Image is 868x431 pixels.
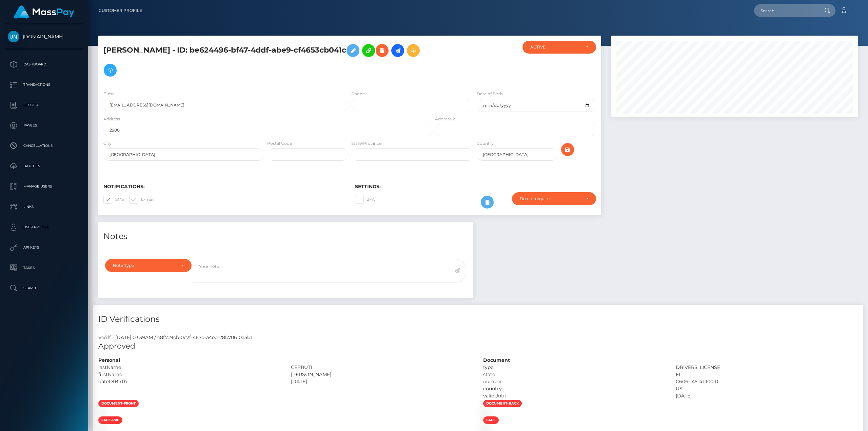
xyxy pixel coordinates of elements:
[99,3,142,18] a: Customer Profile
[522,41,596,54] button: ACTIVE
[5,76,83,93] a: Transactions
[103,184,345,190] h6: Notifications:
[671,385,863,392] div: US
[520,196,580,201] div: Do not require
[103,140,112,146] label: City
[5,198,83,215] a: Links
[5,280,83,297] a: Search
[483,400,522,407] span: document-back
[8,202,80,212] p: Links
[355,195,375,204] label: 2FA
[93,378,286,385] div: dateOfBirth
[435,116,455,122] label: Address 2
[8,141,80,151] p: Cancellations
[478,385,671,392] div: country
[8,161,80,171] p: Batches
[5,117,83,134] a: Payees
[8,100,80,110] p: Ledger
[478,392,671,399] div: validUntil
[98,410,104,415] img: 2d3b6a5a-7a6b-48ba-b740-4ed33c0725e1
[8,222,80,232] p: User Profile
[5,56,83,73] a: Dashboard
[286,364,478,371] div: CERRUTI
[103,195,124,204] label: SMS
[483,410,489,415] img: 3bdc4db5-7c43-4fcc-a9b9-f6be1a9c2cd2
[351,140,381,146] label: State/Province
[93,364,286,371] div: lastName
[98,416,122,424] span: face-pre
[93,371,286,378] div: firstName
[286,378,478,385] div: [DATE]
[8,263,80,273] p: Taxes
[355,184,596,190] h6: Settings:
[671,364,863,371] div: DRIVERS_LICENSE
[98,357,120,363] strong: Personal
[477,91,503,97] label: Date of Birth
[8,80,80,90] p: Transactions
[98,313,858,325] h4: ID Verifications
[113,263,176,268] div: Note Type
[671,392,863,399] div: [DATE]
[530,44,580,50] div: ACTIVE
[478,371,671,378] div: state
[5,97,83,114] a: Ledger
[391,44,404,57] a: Initiate Payout
[8,242,80,253] p: API Keys
[351,91,365,97] label: Phone
[5,239,83,256] a: API Keys
[671,378,863,385] div: C606-145-41-100-0
[5,219,83,236] a: User Profile
[5,178,83,195] a: Manage Users
[5,34,83,40] span: [DOMAIN_NAME]
[286,371,478,378] div: [PERSON_NAME]
[483,357,510,363] strong: Document
[14,5,74,19] img: MassPay Logo
[5,137,83,154] a: Cancellations
[477,140,494,146] label: Country
[5,158,83,175] a: Batches
[8,31,19,42] img: Unlockt.me
[483,416,499,424] span: face
[478,364,671,371] div: type
[103,41,429,80] h5: [PERSON_NAME] - ID: be624496-bf47-4ddf-abe9-cf4653cb041c
[98,341,858,352] h5: Approved
[103,91,117,97] label: E-mail
[8,181,80,192] p: Manage Users
[103,116,120,122] label: Address
[129,195,154,204] label: E-mail
[5,259,83,276] a: Taxes
[98,400,139,407] span: document-front
[754,4,818,17] input: Search...
[8,283,80,293] p: Search
[103,231,468,242] h4: Notes
[267,140,292,146] label: Postal Code
[8,120,80,131] p: Payees
[8,59,80,70] p: Dashboard
[512,192,596,205] button: Do not require
[93,334,863,341] div: Veriff - [DATE] 03:39AM / e8f7e9cb-0c7f-4670-a4ed-28b70610a5b1
[478,378,671,385] div: number
[105,259,192,272] button: Note Type
[671,371,863,378] div: FL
